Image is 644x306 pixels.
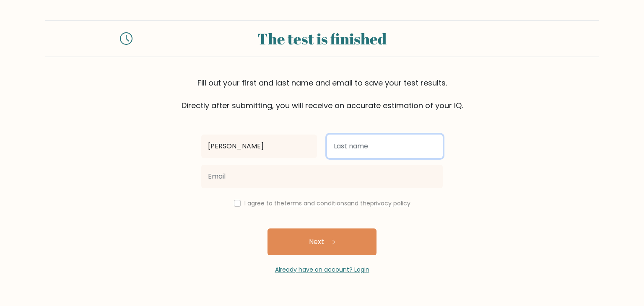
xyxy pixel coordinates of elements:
[327,135,443,158] input: Last name
[244,199,410,207] label: I agree to the and the
[267,228,377,255] button: Next
[201,135,317,158] input: First name
[370,199,410,207] a: privacy policy
[143,27,501,50] div: The test is finished
[284,199,347,207] a: terms and conditions
[45,77,599,111] div: Fill out your first and last name and email to save your test results. Directly after submitting,...
[201,165,443,188] input: Email
[275,265,369,274] a: Already have an account? Login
